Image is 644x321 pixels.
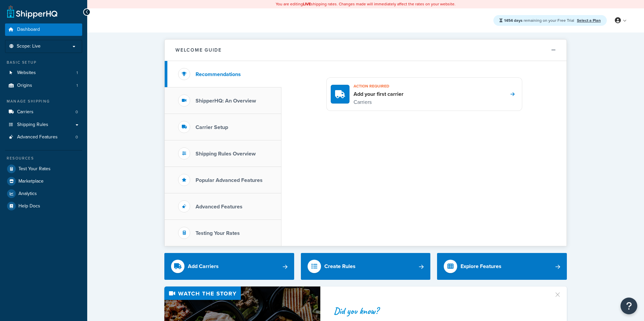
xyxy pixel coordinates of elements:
[17,83,32,88] span: Origins
[5,175,82,187] a: Marketplace
[577,17,601,23] a: Select a Plan
[196,177,263,183] h3: Popular Advanced Features
[334,306,546,316] div: Did you know?
[76,70,78,76] span: 1
[5,131,82,143] li: Advanced Features
[5,163,82,175] a: Test Your Rates
[354,98,404,107] p: Carriers
[324,262,356,271] div: Create Rules
[17,122,48,128] span: Shipping Rules
[75,134,78,140] span: 0
[5,106,82,118] li: Carriers
[461,262,501,271] div: Explore Features
[75,109,78,115] span: 0
[5,155,82,161] div: Resources
[196,204,243,210] h3: Advanced Features
[196,124,228,130] h3: Carrier Setup
[5,67,82,79] a: Websites1
[164,253,294,280] a: Add Carriers
[621,298,637,314] button: Open Resource Center
[76,83,78,88] span: 1
[5,60,82,65] div: Basic Setup
[5,79,82,92] li: Origins
[17,27,40,33] span: Dashboard
[301,253,431,280] a: Create Rules
[354,90,404,98] h4: Add your first carrier
[165,40,567,61] button: Welcome Guide
[504,17,575,23] span: remaining on your Free Trial
[5,200,82,212] a: Help Docs
[196,71,241,77] h3: Recommendations
[437,253,567,280] a: Explore Features
[18,203,40,209] span: Help Docs
[5,99,82,104] div: Manage Shipping
[303,1,311,7] b: LIVE
[504,17,523,23] strong: 1454 days
[17,109,34,115] span: Carriers
[196,230,240,236] h3: Testing Your Rates
[354,82,404,90] h3: Action required
[18,179,44,184] span: Marketplace
[5,79,82,92] a: Origins1
[17,70,36,76] span: Websites
[196,98,256,104] h3: ShipperHQ: An Overview
[18,166,51,172] span: Test Your Rates
[17,134,58,140] span: Advanced Features
[17,44,41,49] span: Scope: Live
[5,119,82,131] a: Shipping Rules
[188,262,219,271] div: Add Carriers
[175,48,222,53] h2: Welcome Guide
[5,67,82,79] li: Websites
[18,191,37,197] span: Analytics
[5,188,82,200] a: Analytics
[5,23,82,36] a: Dashboard
[196,151,256,157] h3: Shipping Rules Overview
[5,106,82,118] a: Carriers0
[5,131,82,143] a: Advanced Features0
